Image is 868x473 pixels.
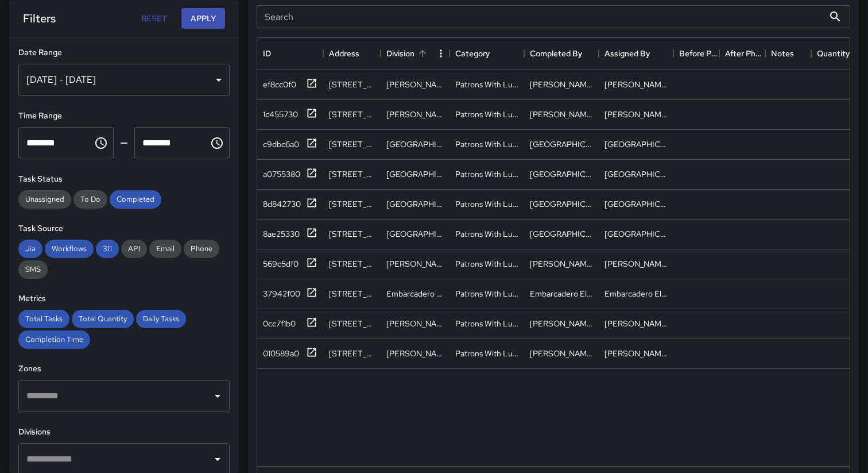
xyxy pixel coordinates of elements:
h6: Metrics [18,293,230,305]
button: Open [210,451,226,467]
div: Phone [184,240,219,258]
span: Workflows [45,244,94,253]
button: Choose time, selected time is 10:00 PM [90,132,113,155]
div: Powell Elevator Platform [386,79,444,90]
div: Civic Center Elevator Street [386,168,444,180]
button: Menu [432,45,449,62]
div: Montgomery Elevator Platform [530,318,593,329]
button: Reset [135,8,172,29]
button: 0cc7f1b0 [263,317,317,331]
div: 815 Market Street [329,258,375,270]
div: Email [149,240,181,258]
button: 37942f00 [263,287,317,301]
div: 8d842730 [263,198,301,210]
button: 569c5df0 [263,257,317,271]
div: Embarcadero Elevator Street [604,288,668,299]
button: Choose time, selected time is 11:00 PM [206,132,228,155]
div: Completed By [530,37,582,70]
div: Before Photo [673,37,719,70]
div: 311 [96,240,119,258]
div: Powell Elevator Platform [604,109,668,120]
div: Civic Center Elevator Street [604,228,668,240]
div: Patrons With Luggage Stroller Carts Wagons [455,79,518,90]
div: Montgomery Elevator Platform [386,318,444,329]
div: Civic Center Elevator Street [604,139,668,150]
div: 0cc7f1b0 [263,318,296,329]
div: Address [323,37,381,70]
div: Powell Elevator Street [604,348,668,359]
div: Embarcadero Elevator Street [386,288,444,299]
div: Completed [110,190,161,209]
div: Category [449,37,524,70]
div: ID [263,37,271,70]
div: Patrons With Luggage Stroller Carts Wagons [455,258,518,270]
button: c9dbc6a0 [263,137,317,152]
div: Completed By [524,37,599,70]
div: 010589a0 [263,348,299,359]
span: Unassigned [18,194,71,204]
div: Powell Elevator Street [530,258,593,270]
div: Category [455,37,490,70]
div: Workflows [45,240,94,258]
div: Assigned By [604,37,650,70]
div: 830 Market Street [329,79,375,90]
div: Patrons With Luggage Stroller Carts Wagons [455,348,518,359]
h6: Date Range [18,47,230,59]
div: Division [386,37,414,70]
span: 311 [96,244,119,253]
span: Total Tasks [18,314,69,324]
div: Civic Center Elevator Street [604,198,668,210]
div: a0755380 [263,168,300,180]
div: ID [257,37,323,70]
span: Completion Time [18,334,90,344]
button: 8ae25330 [263,227,317,241]
div: Civic Center Elevator Street [530,228,593,240]
button: ef8cc0f0 [263,78,317,92]
button: Open [210,388,226,404]
div: SMS [18,260,48,279]
div: 569c5df0 [263,258,299,270]
div: Notes [771,37,794,70]
div: Powell Elevator Street [386,348,444,359]
div: Patrons With Luggage Stroller Carts Wagons [455,288,518,299]
div: Notes [765,37,811,70]
div: Patrons With Luggage Stroller Carts Wagons [455,198,518,210]
h6: Zones [18,363,230,375]
div: Total Tasks [18,310,69,328]
button: Sort [414,45,431,61]
button: 010589a0 [263,347,317,361]
span: Jia [18,244,42,253]
div: Powell Elevator Platform [530,79,593,90]
div: Civic Center Elevator Street [530,139,593,150]
span: Phone [184,244,219,253]
span: API [121,244,147,253]
h6: Time Range [18,110,230,122]
div: Civic Center Elevator Street [604,168,668,180]
div: Quantity [811,37,857,70]
button: 1c455730 [263,107,317,122]
div: Division [381,37,449,70]
div: After Photo [719,37,765,70]
div: Civic Center Elevator Street [386,228,444,240]
div: Assigned By [599,37,673,70]
div: Civic Center Elevator Street [530,198,593,210]
div: 548 Market Street [329,318,375,329]
div: Powell Elevator Street [604,258,668,270]
div: 8ae25330 [263,228,300,240]
div: Total Quantity [72,310,134,328]
div: Embarcadero Elevator Street [530,288,593,299]
div: To Do [73,190,107,209]
button: Apply [181,8,225,29]
div: Unassigned [18,190,71,209]
div: Montgomery Elevator Platform [604,318,668,329]
div: Powell Elevator Street [530,348,593,359]
span: Email [149,244,181,253]
div: 1145 Market Street [329,198,375,210]
div: Powell Elevator Platform [604,79,668,90]
div: Patrons With Luggage Stroller Carts Wagons [455,318,518,329]
div: Civic Center Elevator Street [530,168,593,180]
div: Patrons With Luggage Stroller Carts Wagons [455,168,518,180]
div: Patrons With Luggage Stroller Carts Wagons [455,109,518,120]
h6: Divisions [18,426,230,439]
div: c9dbc6a0 [263,139,299,150]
